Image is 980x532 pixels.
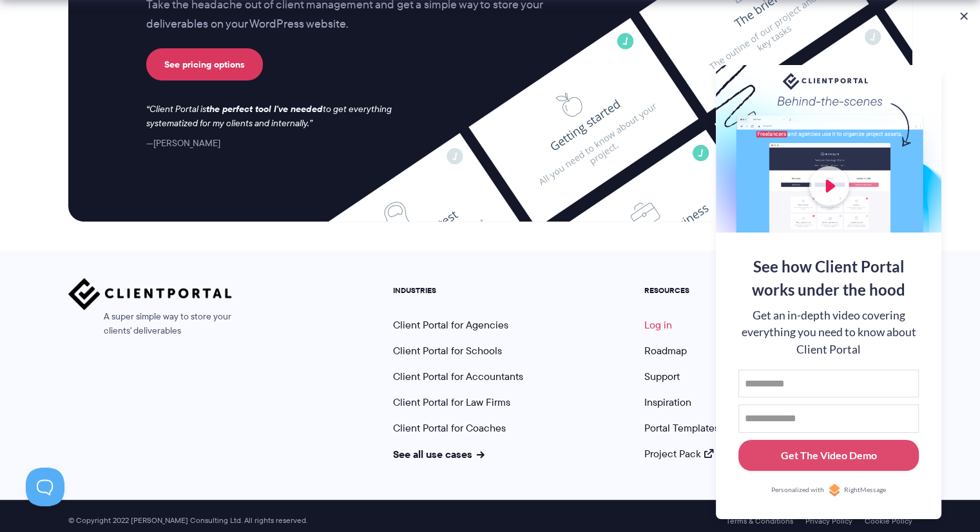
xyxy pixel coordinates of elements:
a: Roadmap [644,343,687,358]
div: Get an in-depth video covering everything you need to know about Client Portal [738,307,919,358]
span: RightMessage [844,485,886,495]
h5: INDUSTRIES [393,286,523,295]
a: Client Portal for Agencies [393,318,508,332]
span: © Copyright 2022 [PERSON_NAME] Consulting Ltd. All rights reserved. [62,516,314,526]
a: Privacy Policy [805,517,852,526]
span: A super simple way to store your clients' deliverables [68,310,232,338]
a: Terms & Conditions [726,517,793,526]
cite: [PERSON_NAME] [146,137,220,149]
a: Client Portal for Coaches [393,421,506,435]
div: See how Client Portal works under the hood [738,255,919,301]
a: Client Portal for Accountants [393,369,523,384]
a: See all use cases [393,446,485,462]
a: Client Portal for Schools [393,343,502,358]
a: See pricing options [146,48,263,81]
a: Cookie Policy [865,517,912,526]
img: Personalized with RightMessage [828,484,841,497]
a: Support [644,369,680,384]
iframe: Toggle Customer Support [26,468,64,506]
p: Client Portal is to get everything systematized for my clients and internally. [146,102,409,131]
a: Inspiration [644,395,691,410]
a: Project Pack [644,446,714,461]
div: Get The Video Demo [781,448,877,463]
strong: the perfect tool I've needed [206,102,323,116]
a: Personalized withRightMessage [738,484,919,497]
h5: RESOURCES [644,286,719,295]
a: Log in [644,318,672,332]
span: Personalized with [771,485,824,495]
a: Portal Templates [644,421,719,435]
button: Get The Video Demo [738,440,919,471]
a: Client Portal for Law Firms [393,395,510,410]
